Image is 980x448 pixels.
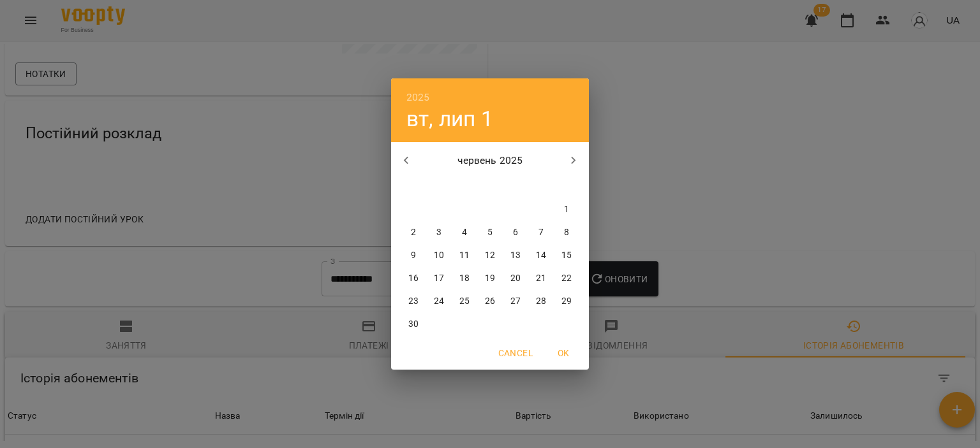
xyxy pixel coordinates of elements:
[510,272,521,285] p: 20
[459,295,470,308] p: 25
[411,249,416,262] p: 9
[555,267,578,290] button: 22
[427,244,450,267] button: 10
[479,290,501,313] button: 26
[504,244,527,267] button: 13
[427,179,450,192] span: вт
[402,290,425,313] button: 23
[402,267,425,290] button: 16
[459,249,470,262] p: 11
[422,153,559,168] p: червень 2025
[479,244,501,267] button: 12
[510,295,521,308] p: 27
[561,295,572,308] p: 29
[555,179,578,192] span: нд
[561,272,572,285] p: 22
[485,249,495,262] p: 12
[406,89,430,106] button: 2025
[453,267,476,290] button: 18
[530,244,553,267] button: 14
[538,226,544,239] p: 7
[453,244,476,267] button: 11
[427,290,450,313] button: 24
[402,313,425,336] button: 30
[487,226,493,239] p: 5
[402,179,425,192] span: пн
[564,203,569,216] p: 1
[434,249,444,262] p: 10
[479,267,501,290] button: 19
[498,345,533,361] span: Cancel
[459,272,470,285] p: 18
[453,179,476,192] span: ср
[510,249,521,262] p: 13
[561,249,572,262] p: 15
[462,226,467,239] p: 4
[408,272,419,285] p: 16
[427,221,450,244] button: 3
[411,226,416,239] p: 2
[434,295,444,308] p: 24
[513,226,518,239] p: 6
[555,221,578,244] button: 8
[530,179,553,192] span: сб
[479,179,501,192] span: чт
[530,290,553,313] button: 28
[555,244,578,267] button: 15
[530,267,553,290] button: 21
[402,221,425,244] button: 2
[536,295,546,308] p: 28
[436,226,442,239] p: 3
[543,342,584,365] button: OK
[453,221,476,244] button: 4
[504,179,527,192] span: пт
[548,345,579,361] span: OK
[408,318,419,331] p: 30
[555,198,578,221] button: 1
[504,221,527,244] button: 6
[485,272,495,285] p: 19
[493,342,538,365] button: Cancel
[402,244,425,267] button: 9
[530,221,553,244] button: 7
[406,106,493,132] button: вт, лип 1
[434,272,444,285] p: 17
[453,290,476,313] button: 25
[504,290,527,313] button: 27
[485,295,495,308] p: 26
[536,272,546,285] p: 21
[536,249,546,262] p: 14
[479,221,501,244] button: 5
[555,290,578,313] button: 29
[408,295,419,308] p: 23
[564,226,569,239] p: 8
[504,267,527,290] button: 20
[427,267,450,290] button: 17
